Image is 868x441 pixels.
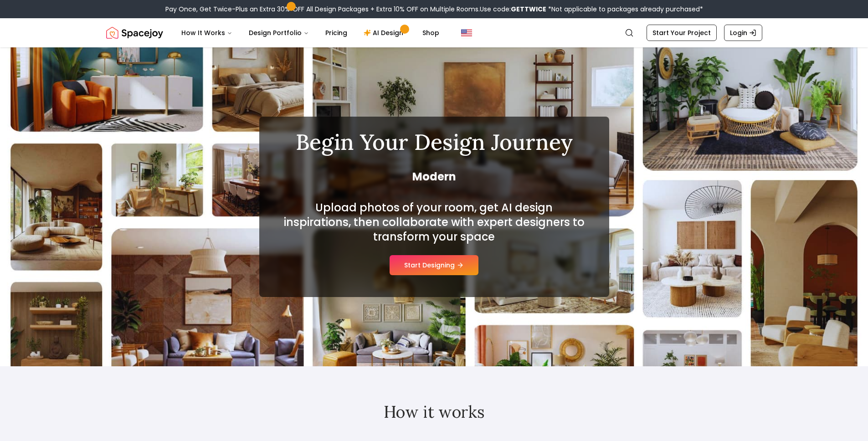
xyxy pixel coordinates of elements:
[511,5,546,14] b: GETTWICE
[356,24,413,42] a: AI Design
[281,169,587,184] span: Modern
[157,403,711,421] h2: How it works
[106,18,762,47] nav: Global
[174,24,447,42] nav: Main
[106,24,163,42] a: Spacejoy
[480,5,546,14] span: Use code:
[461,27,472,38] img: United States
[106,24,163,42] img: Spacejoy Logo
[724,25,762,41] a: Login
[174,24,240,42] button: How It Works
[647,25,717,41] a: Start Your Project
[241,24,316,42] button: Design Portfolio
[165,5,703,14] div: Pay Once, Get Twice-Plus an Extra 30% OFF All Design Packages + Extra 10% OFF on Multiple Rooms.
[415,24,447,42] a: Shop
[390,255,478,275] button: Start Designing
[318,24,354,42] a: Pricing
[546,5,703,14] span: *Not applicable to packages already purchased*
[281,200,587,244] h2: Upload photos of your room, get AI design inspirations, then collaborate with expert designers to...
[281,131,587,153] h1: Begin Your Design Journey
